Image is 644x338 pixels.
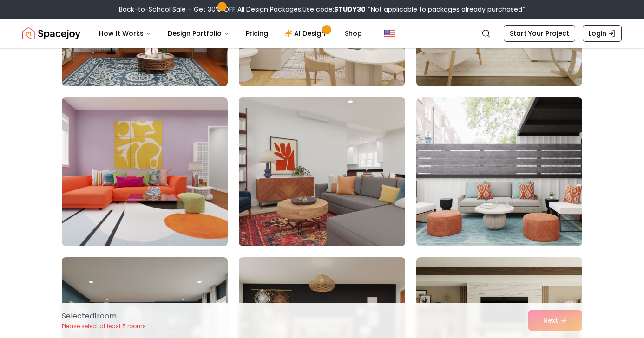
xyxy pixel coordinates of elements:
button: How It Works [92,24,158,43]
a: Login [583,25,622,42]
nav: Main [92,24,369,43]
b: STUDY30 [334,5,366,14]
nav: Global [22,19,622,48]
a: Pricing [238,24,276,43]
img: Spacejoy Logo [22,24,80,43]
p: Selected 1 room [62,311,146,322]
img: Room room-29 [235,94,409,250]
img: Room room-30 [416,97,582,246]
img: United States [384,28,395,39]
span: *Not applicable to packages already purchased* [366,5,526,14]
a: AI Design [277,24,335,43]
p: Please select at least 5 rooms [62,323,146,330]
div: Back-to-School Sale – Get 30% OFF All Design Packages. [119,5,526,14]
img: Room room-28 [62,97,228,246]
a: Start Your Project [504,25,575,42]
a: Shop [337,24,369,43]
a: Spacejoy [22,24,80,43]
button: Design Portfolio [160,24,237,43]
span: Use code: [302,5,366,14]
